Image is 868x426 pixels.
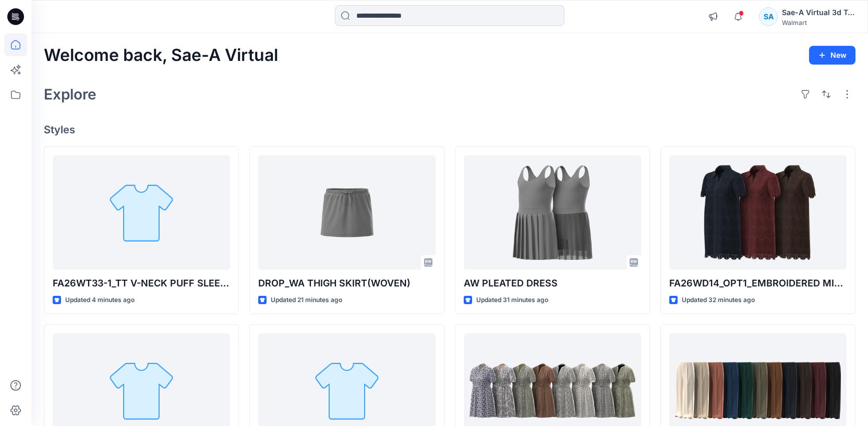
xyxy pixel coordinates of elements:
p: Updated 31 minutes ago [476,295,548,306]
div: Walmart [782,19,855,27]
a: AW PLEATED DRESS [464,155,641,270]
div: Sae-A Virtual 3d Team [782,6,855,19]
div: SA [759,7,778,26]
p: AW PLEATED DRESS [464,276,641,291]
p: Updated 4 minutes ago [65,295,135,306]
button: New [809,46,855,65]
p: DROP_WA THIGH SKIRT(WOVEN) [258,276,436,291]
p: FA26WD14_OPT1_EMBROIDERED MINI SHIRTDRESS [669,276,847,291]
a: FA26WD14_OPT1_EMBROIDERED MINI SHIRTDRESS [669,155,847,270]
h4: Styles [44,123,855,136]
p: Updated 32 minutes ago [682,295,755,306]
p: FA26WT33-1_TT V-NECK PUFF SLEEVE TOP [53,276,230,291]
a: FA26WT33-1_TT V-NECK PUFF SLEEVE TOP [53,155,230,270]
h2: Welcome back, Sae-A Virtual [44,46,278,65]
a: DROP_WA THIGH SKIRT(WOVEN) [258,155,436,270]
h2: Explore [44,86,97,103]
p: Updated 21 minutes ago [271,295,342,306]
